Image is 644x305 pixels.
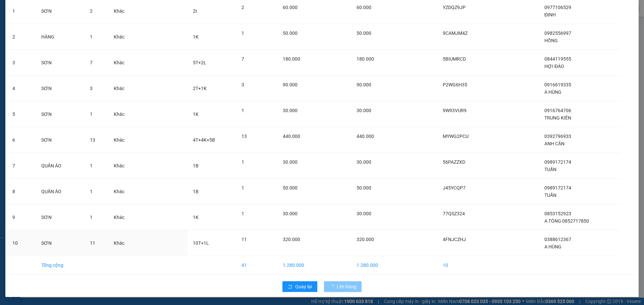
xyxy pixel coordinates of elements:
span: 440.000 [283,134,300,139]
span: 2T+1K [193,86,207,91]
td: Khác [108,76,140,101]
span: 1B [193,163,199,168]
span: 50.000 [357,30,371,36]
td: SƠN [36,127,85,153]
td: Khác [108,205,140,230]
span: 1 [90,215,93,220]
span: 0844119555 [544,56,571,62]
span: 90.000 [357,82,371,87]
span: 7 [90,60,93,65]
td: 1.280.000 [277,256,327,275]
span: 1K [193,215,199,220]
span: MYWG2PCU [443,134,469,139]
span: loading [329,284,337,289]
span: 1 [241,108,244,113]
span: rollback [288,284,292,290]
span: A HÙNG [544,89,561,95]
span: 50.000 [357,185,371,190]
span: 1 [90,34,93,40]
span: 180.000 [357,56,374,62]
span: Quay lại [295,283,312,290]
span: 3 [241,82,244,87]
span: 0388612367 [544,237,571,242]
span: TUẤN [544,193,556,198]
span: 0977106529 [544,5,571,10]
td: 3 [7,50,36,76]
span: 50.000 [283,30,298,36]
span: 1B [193,189,199,194]
span: YZDQZ9JP [443,5,466,10]
span: 60.000 [357,5,371,10]
span: 1 [241,185,244,190]
span: ANH CẦN [544,141,565,146]
span: 180.000 [283,56,300,62]
span: 30.000 [283,159,298,165]
td: Khác [108,127,140,153]
span: 1K [193,111,199,117]
span: 30.000 [357,108,371,113]
span: 1 [241,159,244,165]
span: 11 [90,240,95,246]
td: HÀNG [36,24,85,50]
span: 2 [241,5,244,10]
span: 0853152923 [544,211,571,216]
span: HỒNG [544,38,558,43]
span: 2t [193,8,197,14]
td: QUẦN ÁO [36,153,85,179]
span: 13 [90,137,95,143]
td: 6 [7,127,36,153]
span: 0916764706 [544,108,571,113]
td: 41 [236,256,277,275]
span: 50.000 [283,185,298,190]
span: 0392796933 [544,134,571,139]
span: 1 [90,189,93,194]
span: 7 [241,56,244,62]
span: 320.000 [357,237,374,242]
span: A TÒNG 0852717850 [544,218,589,224]
td: 1.280.000 [351,256,399,275]
td: SƠN [36,76,85,101]
span: 10T+1L [193,240,209,246]
span: 30.000 [357,211,371,216]
td: 7 [7,153,36,179]
span: 11 [241,237,247,242]
span: J45YCQP7 [443,185,466,190]
span: TUẤN [544,167,556,172]
span: TRUNG KIÊN [544,115,571,121]
span: 4FNJCZHJ [443,237,466,242]
td: 10 [7,230,36,256]
td: Khác [108,101,140,127]
span: 9W93VUR9 [443,108,467,113]
span: 56PAZZXD [443,159,465,165]
span: 9CAMJM4Z [443,30,468,36]
td: Khác [108,179,140,205]
span: 1 [90,111,93,117]
span: 30.000 [283,108,298,113]
span: HỢI ĐÀO [544,64,564,69]
span: 0989172174 [544,159,571,165]
td: SƠN [36,205,85,230]
td: Tổng cộng [36,256,85,275]
td: 4 [7,76,36,101]
td: 8 [7,179,36,205]
span: P2WG6H35 [443,82,467,87]
td: 5 [7,101,36,127]
td: SƠN [36,230,85,256]
span: Lên hàng [337,283,356,290]
span: 3 [90,86,93,91]
span: 0916619335 [544,82,571,87]
td: 10 [437,256,491,275]
span: 5T+2L [193,60,206,65]
td: Khác [108,230,140,256]
td: Khác [108,153,140,179]
td: Khác [108,50,140,76]
td: 2 [7,24,36,50]
span: ĐỊNH [544,12,556,17]
span: 30.000 [357,159,371,165]
td: SƠN [36,50,85,76]
span: 77QSZ324 [443,211,465,216]
td: QUẦN ÁO [36,179,85,205]
span: 30.000 [283,211,298,216]
span: 60.000 [283,5,298,10]
span: 5BIUMRCD [443,56,466,62]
